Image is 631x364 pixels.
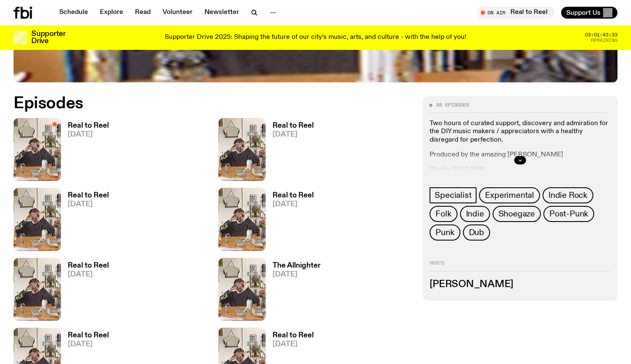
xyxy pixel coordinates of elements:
span: Folk [435,209,451,219]
a: Real to Reel[DATE] [61,122,109,181]
span: Specialist [435,191,471,200]
span: [DATE] [273,271,321,278]
a: Indie [460,206,490,222]
img: Jasper Craig Adams holds a vintage camera to his eye, obscuring his face. He is wearing a grey ju... [14,258,61,321]
a: Post-Punk [543,206,594,222]
a: Schedule [54,7,93,19]
p: Supporter Drive 2025: Shaping the future of our city’s music, arts, and culture - with the help o... [165,34,466,41]
button: Support Us [561,7,617,19]
button: On AirReal to Reel [477,7,554,19]
a: Specialist [430,187,477,203]
h3: Real to Reel [68,262,109,269]
img: Jasper Craig Adams holds a vintage camera to his eye, obscuring his face. He is wearing a grey ju... [218,118,266,181]
a: Experimental [479,187,540,203]
a: Newsletter [199,7,244,19]
h3: Real to Reel [68,192,109,199]
span: Shoegaze [499,209,535,219]
span: [DATE] [68,271,109,278]
p: Two hours of curated support, discovery and admiration for the DIY music makers / appreciators wi... [430,120,611,144]
span: [DATE] [273,131,314,138]
span: [DATE] [68,131,109,138]
a: Punk [430,224,460,241]
span: [DATE] [273,201,314,208]
h3: Real to Reel [273,192,314,199]
h3: [PERSON_NAME] [430,280,611,289]
h3: Real to Reel [273,122,314,129]
a: Read [130,7,156,19]
h2: Episodes [14,96,413,111]
span: Indie Rock [548,191,587,200]
span: 88 episodes [436,103,469,107]
h3: Real to Reel [273,332,314,339]
span: Post-Punk [549,209,588,219]
span: [DATE] [68,341,109,348]
a: The Allnighter[DATE] [266,262,321,321]
img: Jasper Craig Adams holds a vintage camera to his eye, obscuring his face. He is wearing a grey ju... [218,188,266,251]
h2: Hosts [430,261,611,271]
span: Experimental [485,191,534,200]
span: Indie [466,209,484,219]
a: Real to Reel[DATE] [61,192,109,251]
a: Explore [95,7,128,19]
a: Indie Rock [543,187,593,203]
img: Jasper Craig Adams holds a vintage camera to his eye, obscuring his face. He is wearing a grey ju... [218,258,266,321]
a: Real to Reel[DATE] [266,122,314,181]
h3: Real to Reel [68,332,109,339]
span: 03:01:43:33 [585,33,617,37]
span: [DATE] [68,201,109,208]
span: Dub [469,228,484,237]
img: Jasper Craig Adams holds a vintage camera to his eye, obscuring his face. He is wearing a grey ju... [14,188,61,251]
h3: The Allnighter [273,262,321,269]
h3: Real to Reel [68,122,109,129]
a: Real to Reel[DATE] [61,262,109,321]
span: [DATE] [273,341,314,348]
img: Jasper Craig Adams holds a vintage camera to his eye, obscuring his face. He is wearing a grey ju... [14,118,61,181]
span: Remaining [591,38,617,43]
a: Real to Reel[DATE] [266,192,314,251]
h3: Supporter Drive [31,30,65,45]
span: Support Us [566,9,601,16]
a: Folk [430,206,457,222]
a: Shoegaze [493,206,541,222]
a: Dub [463,224,490,241]
a: Volunteer [157,7,198,19]
span: Punk [435,228,454,237]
